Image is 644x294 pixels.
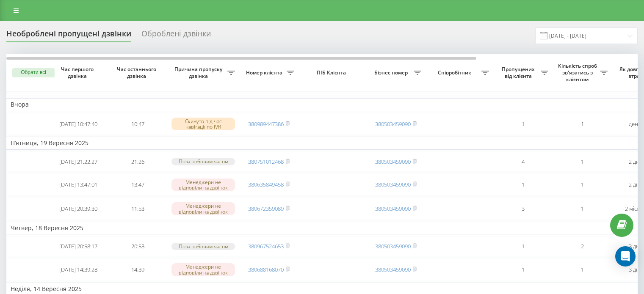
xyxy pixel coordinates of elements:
[375,158,411,165] a: 380503459090
[493,236,553,257] td: 1
[243,69,287,76] span: Номер клієнта
[493,198,553,220] td: 3
[430,69,481,76] span: Співробітник
[553,151,612,172] td: 1
[375,266,411,273] a: 380503459090
[248,266,284,273] a: 380688168070
[141,29,211,42] div: Оброблені дзвінки
[55,66,101,79] span: Час першого дзвінка
[493,173,553,196] td: 1
[248,158,284,165] a: 380751012468
[49,258,108,281] td: [DATE] 14:39:28
[171,263,235,276] div: Менеджери не відповіли на дзвінок
[553,113,612,135] td: 1
[493,258,553,281] td: 1
[49,151,108,172] td: [DATE] 21:22:27
[12,68,55,77] button: Обрати всі
[375,181,411,188] a: 380503459090
[370,69,414,76] span: Бізнес номер
[553,198,612,220] td: 1
[248,181,284,188] a: 380635849458
[557,63,600,82] span: Кількість спроб зв'язатись з клієнтом
[49,236,108,257] td: [DATE] 20:58:17
[108,113,167,135] td: 10:47
[171,243,235,250] div: Поза робочим часом
[375,120,411,128] a: 380503459090
[248,120,284,128] a: 380989447386
[171,202,235,215] div: Менеджери не відповіли на дзвінок
[553,236,612,257] td: 2
[115,66,160,79] span: Час останнього дзвінка
[171,118,235,130] div: Скинуто під час навігації по IVR
[108,236,167,257] td: 20:58
[615,246,636,267] div: Open Intercom Messenger
[171,158,235,165] div: Поза робочим часом
[553,258,612,281] td: 1
[375,205,411,212] a: 380503459090
[6,29,131,42] div: Необроблені пропущені дзвінки
[248,242,284,250] a: 380967524653
[108,173,167,196] td: 13:47
[493,113,553,135] td: 1
[306,69,359,76] span: ПІБ Клієнта
[108,198,167,220] td: 11:53
[49,198,108,220] td: [DATE] 20:39:30
[493,151,553,172] td: 4
[375,242,411,250] a: 380503459090
[171,66,227,79] span: Причина пропуску дзвінка
[108,258,167,281] td: 14:39
[49,173,108,196] td: [DATE] 13:47:01
[498,66,541,79] span: Пропущених від клієнта
[108,151,167,172] td: 21:26
[49,113,108,135] td: [DATE] 10:47:40
[553,173,612,196] td: 1
[171,179,235,191] div: Менеджери не відповіли на дзвінок
[248,205,284,212] a: 380672359089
